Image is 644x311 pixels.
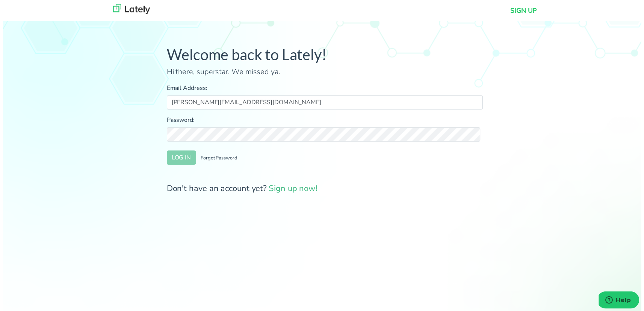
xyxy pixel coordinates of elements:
a: SIGN UP [512,6,539,16]
label: Email Address: [165,84,485,93]
p: Hi there, superstar. We missed ya. [165,67,485,78]
button: Forgot Password [195,152,241,166]
a: Sign up now! [268,185,317,196]
label: Password: [165,117,485,126]
h1: Welcome back to Lately! [165,46,485,64]
span: Don't have an account yet? [165,185,317,196]
small: Forgot Password [200,156,236,163]
button: LOG IN [165,152,195,166]
img: lately_logo_nav.700ca2e7.jpg [111,4,148,14]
